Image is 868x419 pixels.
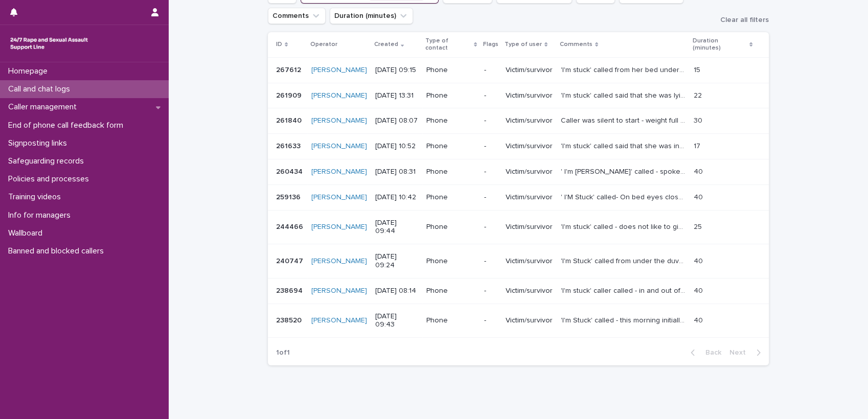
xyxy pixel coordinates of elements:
[484,142,497,151] p: -
[4,156,92,166] p: Safeguarding records
[8,33,90,54] img: rhQMoQhaT3yELyF149Cw
[694,221,704,231] p: 25
[426,168,476,176] p: Phone
[311,193,367,202] a: [PERSON_NAME]
[694,64,702,75] p: 15
[374,39,398,50] p: Created
[693,35,747,54] p: Duration (minutes)
[506,142,553,151] p: Victim/survivor
[310,39,337,50] p: Operator
[694,191,705,202] p: 40
[484,66,497,75] p: -
[276,89,304,100] p: 261909
[4,84,78,94] p: Call and chat logs
[725,348,769,357] button: Next
[484,91,497,100] p: -
[276,191,303,202] p: 259136
[268,244,769,278] tr: 240747240747 [PERSON_NAME] [DATE] 09:24Phone-Victim/survivor'I'm Stuck' called from under the duv...
[375,287,418,295] p: [DATE] 08:14
[268,134,769,159] tr: 261633261633 [PERSON_NAME] [DATE] 10:52Phone-Victim/survivor'I'm stuck' called said that she was ...
[561,285,688,295] p: 'I'm stuck' caller called - in and out of flashback - explored feelings and movement. Stayed with...
[426,66,476,75] p: Phone
[268,8,326,24] button: Comments
[426,316,476,325] p: Phone
[506,316,553,325] p: Victim/survivor
[375,66,418,75] p: [DATE] 09:15
[426,142,476,151] p: Phone
[375,312,418,330] p: [DATE] 09:43
[426,117,476,125] p: Phone
[375,168,418,176] p: [DATE] 08:31
[268,210,769,244] tr: 244466244466 [PERSON_NAME] [DATE] 09:44Phone-Victim/survivor'I'm stuck' called - does not like to...
[561,140,688,151] p: 'I'm stuck' called said that she was in bed. Worrying about life and if she will always feels thi...
[4,121,131,130] p: End of phone call feedback form
[311,168,367,176] a: [PERSON_NAME]
[484,168,497,176] p: -
[268,108,769,134] tr: 261840261840 [PERSON_NAME] [DATE] 08:07Phone-Victim/survivorCaller was silent to start - weight f...
[375,142,418,151] p: [DATE] 10:52
[276,314,304,325] p: 238520
[506,193,553,202] p: Victim/survivor
[720,16,769,24] span: Clear all filters
[561,255,688,266] p: 'I'm Stuck' called from under the duvet - in and out of flashback - could hear HSW and repeated '...
[276,166,305,176] p: 260434
[506,91,553,100] p: Victim/survivor
[276,64,303,75] p: 267612
[694,166,705,176] p: 40
[311,117,367,125] a: [PERSON_NAME]
[561,191,688,202] p: ' I'M Stuck' called- On bed eyes closed with pillow over head as too hot for duvet. Feeling overw...
[311,66,367,75] a: [PERSON_NAME]
[330,8,413,24] button: Duration (minutes)
[375,117,418,125] p: [DATE] 08:07
[699,349,721,356] span: Back
[375,91,418,100] p: [DATE] 13:31
[484,117,497,125] p: -
[426,223,476,231] p: Phone
[375,193,418,202] p: [DATE] 10:42
[375,219,418,236] p: [DATE] 09:44
[561,314,688,325] p: 'I'm Stuck' called - this morning initially silent - then was able to say 'I'm stuck' mentioned n...
[694,140,702,151] p: 17
[484,223,497,231] p: -
[276,39,282,50] p: ID
[694,285,705,295] p: 40
[268,159,769,184] tr: 260434260434 [PERSON_NAME] [DATE] 08:31Phone-Victim/survivor' I'm [PERSON_NAME]' called - spoke a...
[426,193,476,202] p: Phone
[694,314,705,325] p: 40
[311,316,367,325] a: [PERSON_NAME]
[729,349,752,356] span: Next
[712,16,769,24] button: Clear all filters
[4,211,79,220] p: Info for managers
[268,57,769,83] tr: 267612267612 [PERSON_NAME] [DATE] 09:15Phone-Victim/survivor'I'm stuck' called from her bed under...
[375,252,418,270] p: [DATE] 09:24
[694,255,705,266] p: 40
[311,223,367,231] a: [PERSON_NAME]
[483,39,498,50] p: Flags
[561,89,688,100] p: 'I'm stuck' called said that she was lying on the bed but was not stuck. During the call - caller...
[484,193,497,202] p: -
[426,257,476,266] p: Phone
[426,91,476,100] p: Phone
[276,221,305,231] p: 244466
[694,114,704,125] p: 30
[311,257,367,266] a: [PERSON_NAME]
[484,316,497,325] p: -
[4,138,75,148] p: Signposting links
[4,102,85,112] p: Caller management
[276,114,304,125] p: 261840
[268,278,769,304] tr: 238694238694 [PERSON_NAME] [DATE] 08:14Phone-Victim/survivor'I'm stuck' caller called - in and ou...
[268,304,769,338] tr: 238520238520 [PERSON_NAME] [DATE] 09:43Phone-Victim/survivor'I'm Stuck' called - this morning ini...
[560,39,592,50] p: Comments
[561,221,688,231] p: 'I'm stuck' called - does not like to give name of monitoring details. Sounds young but not a chi...
[694,89,704,100] p: 22
[682,348,725,357] button: Back
[311,91,367,100] a: [PERSON_NAME]
[4,66,56,76] p: Homepage
[506,257,553,266] p: Victim/survivor
[561,64,688,75] p: 'I'm stuck' called from her bed under her duvet. Said she has to go out today but feeling stuck. ...
[268,83,769,108] tr: 261909261909 [PERSON_NAME] [DATE] 13:31Phone-Victim/survivor'I'm stuck' called said that she was ...
[276,285,305,295] p: 238694
[506,66,553,75] p: Victim/survivor
[311,142,367,151] a: [PERSON_NAME]
[506,287,553,295] p: Victim/survivor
